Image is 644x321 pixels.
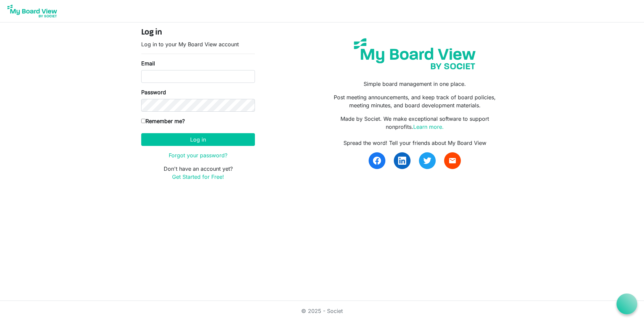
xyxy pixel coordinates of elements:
img: linkedin.svg [398,157,406,165]
button: Log in [141,133,255,146]
p: Simple board management in one place. [327,80,503,88]
a: Get Started for Free! [172,173,224,180]
p: Made by Societ. We make exceptional software to support nonprofits. [327,115,503,131]
a: Learn more. [413,123,444,130]
span: email [448,157,457,165]
img: twitter.svg [423,157,431,165]
img: My Board View Logo [5,3,59,19]
label: Password [141,88,166,96]
a: © 2025 - Societ [301,308,343,314]
h4: Log in [141,28,255,38]
a: Forgot your password? [169,152,227,159]
img: my-board-view-societ.svg [349,33,481,74]
p: Post meeting announcements, and keep track of board policies, meeting minutes, and board developm... [327,93,503,109]
p: Log in to your My Board View account [141,40,255,48]
img: facebook.svg [373,157,381,165]
div: Spread the word! Tell your friends about My Board View [327,139,503,147]
label: Remember me? [141,117,185,125]
a: email [444,152,461,169]
label: Email [141,59,155,67]
p: Don't have an account yet? [141,165,255,181]
input: Remember me? [141,119,146,123]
